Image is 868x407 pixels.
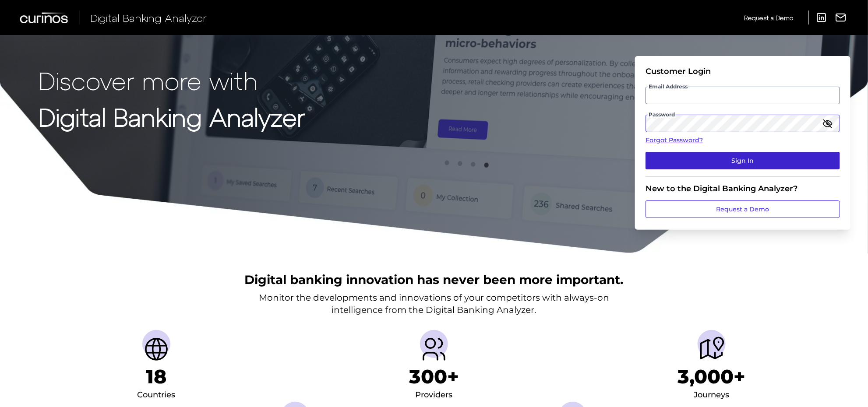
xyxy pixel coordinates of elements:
[39,67,305,94] p: Discover more with
[259,291,609,316] p: Monitor the developments and innovations of your competitors with always-on intelligence from the...
[698,335,726,363] img: Journeys
[646,152,840,169] button: Sign In
[146,365,167,388] h1: 18
[138,388,176,402] div: Countries
[39,102,305,131] strong: Digital Banking Analyzer
[90,11,207,24] span: Digital Banking Analyzer
[415,388,452,402] div: Providers
[646,136,840,145] a: Forgot Password?
[409,365,459,388] h1: 300+
[245,271,624,288] h2: Digital banking innovation has never been more important.
[142,335,170,363] img: Countries
[646,67,840,76] div: Customer Login
[744,11,793,25] a: Request a Demo
[646,200,840,218] a: Request a Demo
[648,111,676,118] span: Password
[646,184,840,193] div: New to the Digital Banking Analyzer?
[744,14,793,21] span: Request a Demo
[694,388,729,402] div: Journeys
[20,12,69,23] img: Curinos
[648,83,688,90] span: Email Address
[677,365,745,388] h1: 3,000+
[420,335,448,363] img: Providers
